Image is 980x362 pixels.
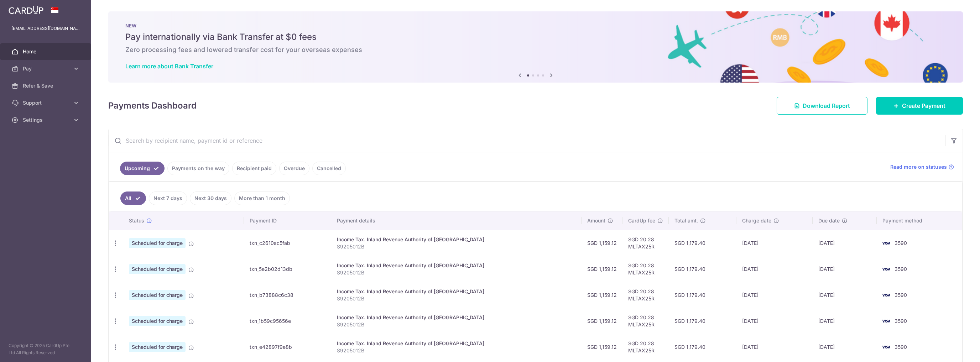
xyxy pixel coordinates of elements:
span: 3590 [895,344,907,350]
a: Overdue [279,162,309,175]
td: SGD 1,179.40 [669,256,736,282]
td: SGD 20.28 MLTAX25R [622,334,669,360]
td: SGD 20.28 MLTAX25R [622,256,669,282]
div: Income Tax. Inland Revenue Authority of [GEOGRAPHIC_DATA] [337,340,576,347]
img: Bank Card [879,291,893,299]
a: Cancelled [312,162,346,175]
td: SGD 1,179.40 [669,230,736,256]
td: [DATE] [736,308,813,334]
img: Bank Card [879,239,893,247]
p: S9205012B [337,243,576,250]
img: CardUp [9,6,43,14]
td: SGD 20.28 MLTAX25R [622,282,669,308]
img: Bank Card [879,343,893,351]
span: Total amt. [674,217,698,224]
span: Amount [587,217,605,224]
td: SGD 1,179.40 [669,308,736,334]
p: S9205012B [337,269,576,276]
a: More than 1 month [234,192,290,205]
a: Next 7 days [149,192,187,205]
img: Bank Card [879,317,893,325]
span: Scheduled for charge [129,238,186,248]
td: txn_5e2b02d13db [244,256,331,282]
td: SGD 1,159.12 [582,230,622,256]
p: S9205012B [337,347,576,354]
td: [DATE] [813,334,877,360]
td: [DATE] [736,334,813,360]
span: 3590 [895,240,907,246]
span: Refer & Save [23,82,70,89]
th: Payment method [877,211,962,230]
td: SGD 1,179.40 [669,334,736,360]
td: SGD 1,159.12 [582,282,622,308]
span: Create Payment [902,101,945,110]
span: Home [23,48,70,55]
span: Scheduled for charge [129,316,186,326]
a: Payments on the way [167,162,229,175]
p: [EMAIL_ADDRESS][DOMAIN_NAME] [11,25,80,32]
span: Pay [23,65,70,72]
span: Read more on statuses [890,163,947,170]
img: Bank Card [879,265,893,273]
td: SGD 1,159.12 [582,334,622,360]
span: Download Report [803,101,850,110]
th: Payment ID [244,211,331,230]
h5: Pay internationally via Bank Transfer at $0 fees [125,31,946,43]
a: Learn more about Bank Transfer [125,63,213,70]
td: txn_c2610ac5fab [244,230,331,256]
span: 3590 [895,266,907,272]
td: SGD 20.28 MLTAX25R [622,230,669,256]
p: S9205012B [337,321,576,328]
td: txn_b73888c6c38 [244,282,331,308]
h6: Zero processing fees and lowered transfer cost for your overseas expenses [125,46,946,54]
td: SGD 1,179.40 [669,282,736,308]
img: Bank transfer banner [108,11,963,83]
td: [DATE] [736,230,813,256]
td: SGD 1,159.12 [582,256,622,282]
a: Create Payment [876,97,963,115]
span: Due date [818,217,840,224]
td: txn_e42897f9e8b [244,334,331,360]
a: Read more on statuses [890,163,954,170]
div: Income Tax. Inland Revenue Authority of [GEOGRAPHIC_DATA] [337,288,576,295]
p: NEW [125,23,946,28]
th: Payment details [331,211,582,230]
td: SGD 20.28 MLTAX25R [622,308,669,334]
span: Charge date [742,217,771,224]
td: [DATE] [813,282,877,308]
span: Status [129,217,144,224]
a: Download Report [777,97,867,115]
a: Upcoming [120,162,165,175]
span: Support [23,99,70,106]
td: SGD 1,159.12 [582,308,622,334]
td: [DATE] [813,230,877,256]
a: Recipient paid [232,162,276,175]
span: Settings [23,116,70,124]
span: Scheduled for charge [129,290,186,300]
span: CardUp fee [628,217,655,224]
div: Income Tax. Inland Revenue Authority of [GEOGRAPHIC_DATA] [337,262,576,269]
td: [DATE] [813,256,877,282]
td: [DATE] [736,282,813,308]
span: 3590 [895,318,907,324]
span: Scheduled for charge [129,342,186,352]
a: All [120,192,146,205]
td: txn_1b59c95656e [244,308,331,334]
p: S9205012B [337,295,576,302]
h4: Payments Dashboard [108,99,197,112]
div: Income Tax. Inland Revenue Authority of [GEOGRAPHIC_DATA] [337,236,576,243]
span: Scheduled for charge [129,264,186,274]
div: Income Tax. Inland Revenue Authority of [GEOGRAPHIC_DATA] [337,314,576,321]
input: Search by recipient name, payment id or reference [109,129,945,152]
td: [DATE] [736,256,813,282]
span: 3590 [895,292,907,298]
a: Next 30 days [190,192,231,205]
td: [DATE] [813,308,877,334]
